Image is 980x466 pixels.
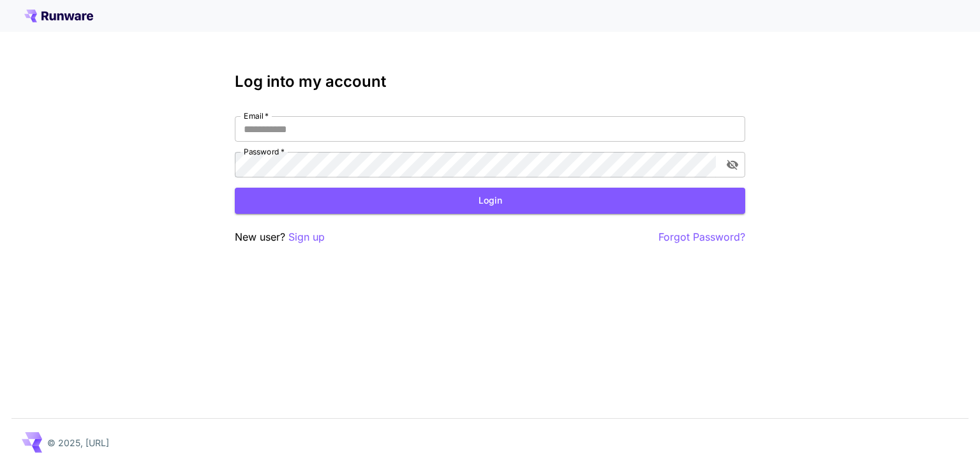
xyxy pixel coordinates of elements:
[235,73,745,91] h3: Log into my account
[47,436,109,449] p: © 2025, [URL]
[721,153,744,176] button: toggle password visibility
[658,229,745,245] button: Forgot Password?
[288,229,325,245] button: Sign up
[235,188,745,214] button: Login
[235,229,325,245] p: New user?
[244,146,285,157] label: Password
[244,110,269,121] label: Email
